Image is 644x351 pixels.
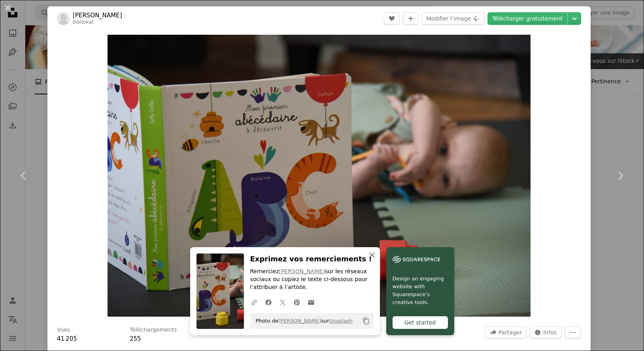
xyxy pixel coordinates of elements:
span: Photo de sur [252,315,353,327]
img: file-1606177908946-d1eed1cbe4f5image [393,253,440,265]
h3: Téléchargements [130,326,177,334]
span: 41 205 [57,335,77,342]
button: Statistiques de cette image [530,326,561,339]
a: [PERSON_NAME] [278,318,321,324]
button: Zoom sur cette image [108,35,531,317]
a: Télécharger gratuitement [487,12,567,25]
a: [PERSON_NAME] [73,11,122,19]
button: Plus d’actions [565,326,581,339]
a: bibliokat [73,19,93,25]
img: un bébé allongé sur le sol à côté d’un livre [108,35,531,317]
p: Remerciez sur les réseaux sociaux ou copiez le texte ci-dessous pour l’attribuer à l’artiste. [250,268,374,292]
a: [PERSON_NAME] [279,268,325,275]
button: Ajouter à la collection [403,12,419,25]
a: Partager par mail [304,294,318,310]
button: J’aime [384,12,400,25]
a: Partagez-leTwitter [276,294,290,310]
h3: Vues [57,326,70,334]
span: Partager [499,327,522,338]
button: Copier dans le presse-papier [359,314,373,328]
button: Choisissez la taille de téléchargement [568,12,581,25]
span: 255 [130,335,141,342]
a: Unsplash [329,318,352,324]
a: Design an engaging website with Squarespace’s creative tools.Get started [386,247,454,335]
button: Modifier l’image [422,12,484,25]
div: Get started [393,316,448,329]
span: Design an engaging website with Squarespace’s creative tools. [393,275,448,306]
a: Partagez-lePinterest [290,294,304,310]
h3: Exprimez vos remerciements ! [250,253,374,265]
img: Accéder au profil de Kat van der Linden [57,12,70,25]
button: Partager cette image [485,326,527,339]
a: Suivant [597,138,644,214]
a: Partagez-leFacebook [261,294,276,310]
span: Infos [543,327,557,338]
